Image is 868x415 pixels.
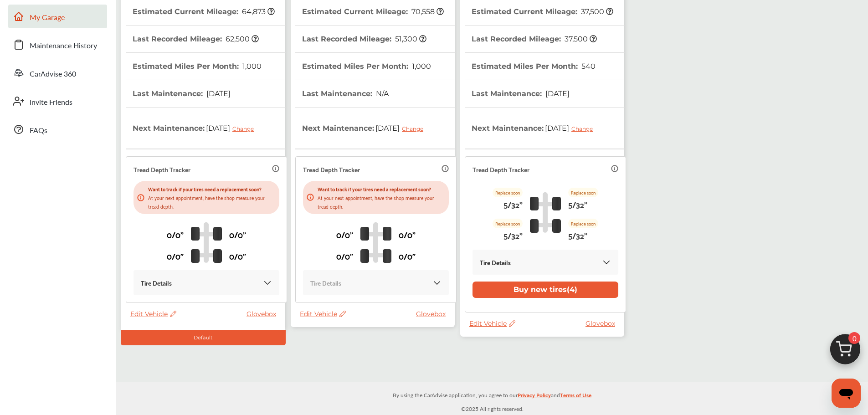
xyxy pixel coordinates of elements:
[134,164,190,174] p: Tread Depth Tracker
[399,227,416,241] p: 0/0"
[544,117,600,139] span: [DATE]
[503,197,523,211] p: 5/32"
[544,89,570,98] span: [DATE]
[472,26,597,52] th: Last Recorded Mileage :
[568,228,587,242] p: 5/32"
[602,258,611,267] img: KOKaJQAAAABJRU5ErkJggg==
[394,35,426,43] span: 51,300
[116,382,868,415] div: © 2025 All rights reserved.
[530,192,561,233] img: tire_track_logo.b900bcbc.svg
[472,80,570,107] th: Last Maintenance :
[229,227,246,241] p: 0/0"
[302,108,430,149] th: Next Maintenance :
[832,379,861,408] iframe: Button to launch messaging window
[241,7,275,16] span: 64,873
[167,249,184,263] p: 0/0"
[247,310,281,318] a: Glovebox
[493,219,523,228] p: Replace soon
[472,53,596,80] th: Estimated Miles Per Month :
[563,35,597,43] span: 37,500
[232,125,258,132] div: Change
[580,62,596,71] span: 540
[336,249,353,263] p: 0/0"
[402,125,428,132] div: Change
[848,332,860,344] span: 0
[8,118,107,141] a: FAQs
[8,33,107,56] a: Maintenance History
[30,125,47,137] span: FAQs
[310,277,341,288] p: Tire Details
[480,257,511,267] p: Tire Details
[8,89,107,113] a: Invite Friends
[469,319,515,328] span: Edit Vehicle
[586,319,620,328] a: Glovebox
[302,80,389,107] th: Last Maintenance :
[568,219,598,228] p: Replace soon
[133,108,261,149] th: Next Maintenance :
[141,277,172,288] p: Tire Details
[360,222,391,263] img: tire_track_logo.b900bcbc.svg
[300,310,346,318] span: Edit Vehicle
[116,390,868,400] p: By using the CarAdvise application, you agree to our and
[410,7,444,16] span: 70,558
[8,61,107,85] a: CarAdvise 360
[302,26,426,52] th: Last Recorded Mileage :
[472,108,600,149] th: Next Maintenance :
[30,12,65,24] span: My Garage
[303,164,360,174] p: Tread Depth Tracker
[148,184,276,193] p: Want to track if your tires need a replacement soon?
[263,278,272,287] img: KOKaJQAAAABJRU5ErkJggg==
[823,330,867,374] img: cart_icon.3d0951e8.svg
[121,330,286,345] div: Default
[30,40,97,52] span: Maintenance History
[241,62,262,71] span: 1,000
[571,125,597,132] div: Change
[318,193,445,210] p: At your next appointment, have the shop measure your tread depth.
[318,184,445,193] p: Want to track if your tires need a replacement soon?
[8,5,107,28] a: My Garage
[473,164,529,174] p: Tread Depth Tracker
[568,197,587,211] p: 5/32"
[411,62,431,71] span: 1,000
[205,117,261,139] span: [DATE]
[224,35,259,43] span: 62,500
[130,310,176,318] span: Edit Vehicle
[133,80,231,107] th: Last Maintenance :
[493,188,523,197] p: Replace soon
[302,53,431,80] th: Estimated Miles Per Month :
[580,7,613,16] span: 37,500
[375,89,389,98] span: N/A
[568,188,598,197] p: Replace soon
[30,68,76,80] span: CarAdvise 360
[518,390,551,404] a: Privacy Policy
[133,53,262,80] th: Estimated Miles Per Month :
[432,278,442,287] img: KOKaJQAAAABJRU5ErkJggg==
[148,193,276,210] p: At your next appointment, have the shop measure your tread depth.
[374,117,430,139] span: [DATE]
[336,227,353,241] p: 0/0"
[229,249,246,263] p: 0/0"
[133,26,259,52] th: Last Recorded Mileage :
[167,227,184,241] p: 0/0"
[416,310,450,318] a: Glovebox
[503,228,523,242] p: 5/32"
[205,89,231,98] span: [DATE]
[191,222,222,263] img: tire_track_logo.b900bcbc.svg
[30,97,72,108] span: Invite Friends
[399,249,416,263] p: 0/0"
[560,390,591,404] a: Terms of Use
[473,282,618,298] button: Buy new tires(4)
